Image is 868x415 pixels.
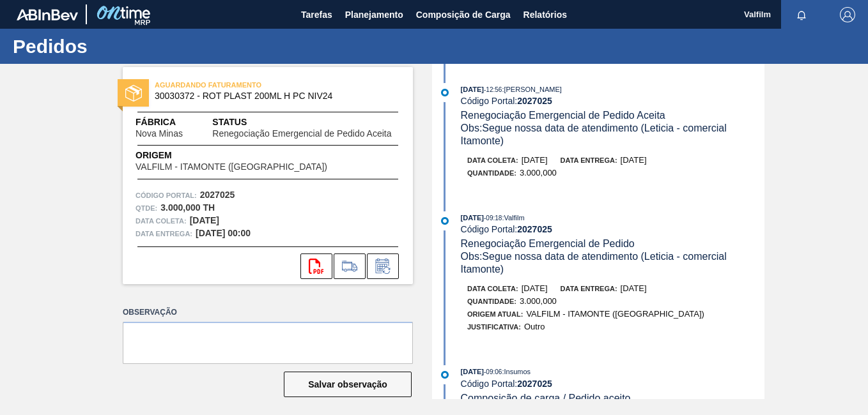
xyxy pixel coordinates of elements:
span: : Insumos [502,368,531,375]
img: atual [441,89,449,96]
span: Renegociação Emergencial de Pedido [461,238,635,249]
strong: 2027025 [517,96,552,106]
span: Data entrega: [561,156,617,164]
span: Outro [524,322,545,331]
span: Data entrega: [136,227,192,240]
span: 3.000,000 [520,296,557,306]
span: Código Portal: [136,189,197,202]
button: Notificações [781,6,822,24]
label: Observação [123,303,413,322]
div: Ir para Composição de Carga [334,253,366,279]
span: [DATE] [461,214,484,222]
span: VALFILM - ITAMONTE ([GEOGRAPHIC_DATA]) [136,162,327,172]
span: Origem [136,149,364,162]
span: [DATE] [522,283,548,293]
span: - 09:18 [484,215,502,222]
div: Abrir arquivo PDF [300,253,332,279]
span: [DATE] [621,283,647,293]
span: Tarefas [301,7,332,22]
span: - 12:56 [484,86,502,93]
span: 3.000,000 [520,168,557,177]
span: Renegociação Emergencial de Pedido Aceita [212,129,391,139]
strong: [DATE] 00:00 [196,228,251,238]
img: TNhmsLtSVTkK8tSr43FrP2fwEKptu5GPRR3wAAAABJRU5ErkJggg== [17,9,78,20]
span: Data entrega: [561,285,617,292]
span: [DATE] [522,155,548,165]
span: Composicão de carga / Pedido aceito [461,393,631,404]
span: Data coleta: [136,215,187,227]
span: AGUARDANDO FATURAMENTO [155,79,334,91]
span: Composição de Carga [416,7,511,22]
div: Código Portal: [461,379,764,389]
strong: 2027025 [517,224,552,234]
img: Logout [840,7,855,22]
span: 30030372 - ROT PLAST 200ML H PC NIV24 [155,91,387,101]
span: - 09:06 [484,368,502,375]
span: VALFILM - ITAMONTE ([GEOGRAPHIC_DATA]) [526,309,704,319]
span: Data coleta: [467,156,518,164]
span: Relatórios [523,7,567,22]
span: Obs: Segue nossa data de atendimento (Leticia - comercial Itamonte) [461,123,730,146]
img: atual [441,217,449,225]
strong: [DATE] [190,215,219,225]
span: [DATE] [461,368,484,375]
span: Quantidade : [467,298,516,305]
h1: Pedidos [13,39,240,54]
div: Código Portal: [461,224,764,234]
span: [DATE] [621,155,647,165]
div: Informar alteração no pedido [367,253,399,279]
span: Renegociação Emergencial de Pedido Aceita [461,110,665,121]
span: Obs: Segue nossa data de atendimento (Leticia - comercial Itamonte) [461,251,730,275]
button: Salvar observação [284,372,412,397]
span: Justificativa: [467,323,521,331]
span: Origem Atual: [467,310,523,318]
img: status [125,85,142,102]
span: Data coleta: [467,285,518,292]
span: : [PERSON_NAME] [502,86,562,93]
span: Qtde : [136,202,157,215]
span: Fábrica [136,116,212,129]
div: Código Portal: [461,96,764,106]
span: [DATE] [461,86,484,93]
strong: 2027025 [517,379,552,389]
span: Nova Minas [136,129,183,139]
span: Status [212,116,400,129]
span: : Valfilm [502,214,524,222]
strong: 3.000,000 TH [160,202,215,213]
strong: 2027025 [200,190,235,200]
span: Planejamento [345,7,403,22]
span: Quantidade : [467,169,516,177]
img: atual [441,371,449,379]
